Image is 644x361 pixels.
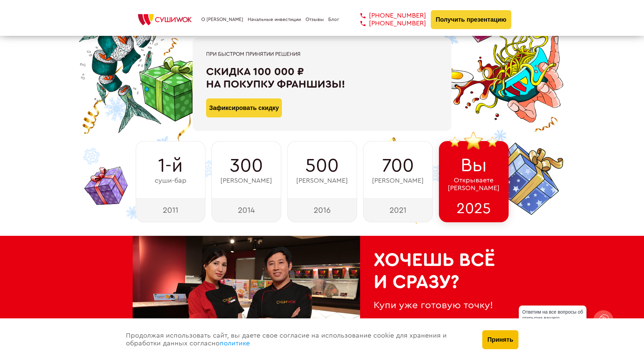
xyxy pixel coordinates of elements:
[155,177,186,185] span: суши-бар
[519,306,586,331] div: Ответим на все вопросы об открытии вашего [PERSON_NAME]!
[212,198,281,222] div: 2014
[372,177,424,185] span: [PERSON_NAME]
[374,300,498,311] div: Купи уже готовую точку!
[287,198,357,222] div: 2016
[306,17,324,22] a: Отзывы
[296,177,348,185] span: [PERSON_NAME]
[201,17,243,22] a: О [PERSON_NAME]
[461,155,487,176] span: Вы
[305,155,339,177] span: 500
[206,66,438,91] div: Скидка 100 000 ₽ на покупку франшизы!
[350,20,426,27] a: [PHONE_NUMBER]
[119,318,476,361] div: Продолжая использовать сайт, вы даете свое согласие на использование cookie для хранения и обрабо...
[158,155,183,177] span: 1-й
[448,177,499,192] span: Открываете [PERSON_NAME]
[382,155,414,177] span: 700
[206,98,282,117] button: Зафиксировать скидку
[431,10,512,29] button: Получить презентацию
[136,198,205,222] div: 2011
[230,155,263,177] span: 300
[482,330,518,349] button: Принять
[133,12,197,27] img: СУШИWOK
[220,177,272,185] span: [PERSON_NAME]
[220,340,250,347] a: политике
[328,17,339,22] a: Блог
[363,198,433,222] div: 2021
[206,51,438,57] div: При быстром принятии решения
[350,12,426,20] a: [PHONE_NUMBER]
[439,198,509,222] div: 2025
[374,249,498,293] h2: Хочешь всё и сразу?
[248,17,301,22] a: Начальные инвестиции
